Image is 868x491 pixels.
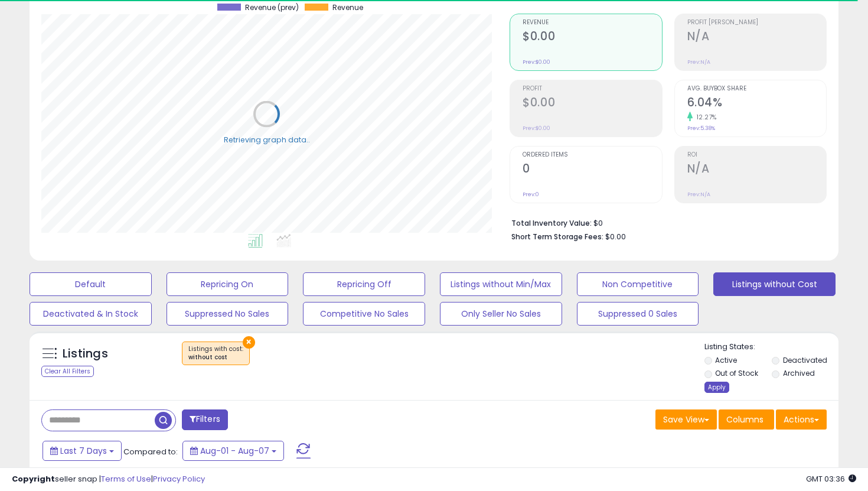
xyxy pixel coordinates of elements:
[605,231,626,242] span: $0.00
[303,302,425,326] button: Competitive No Sales
[687,86,826,92] span: Avg. Buybox Share
[523,152,661,158] span: Ordered Items
[523,96,661,112] h2: $0.00
[182,409,228,430] button: Filters
[655,409,717,430] button: Save View
[440,272,562,296] button: Listings without Min/Max
[41,366,94,377] div: Clear All Filters
[188,353,243,362] div: without cost
[167,272,289,296] button: Repricing On
[101,473,151,485] a: Terms of Use
[182,441,284,461] button: Aug-01 - Aug-07
[224,134,310,145] div: Retrieving graph data..
[43,441,122,461] button: Last 7 Days
[440,302,562,326] button: Only Seller No Sales
[188,344,243,362] span: Listings with cost :
[123,446,178,457] span: Compared to:
[511,232,603,242] b: Short Term Storage Fees:
[776,409,827,430] button: Actions
[704,382,729,393] div: Apply
[687,191,710,198] small: Prev: N/A
[523,162,661,178] h2: 0
[200,445,269,457] span: Aug-01 - Aug-07
[577,302,699,326] button: Suppressed 0 Sales
[783,368,815,378] label: Archived
[713,272,836,296] button: Listings without Cost
[523,19,661,26] span: Revenue
[687,96,826,112] h2: 6.04%
[30,272,152,296] button: Default
[12,473,55,485] strong: Copyright
[687,30,826,45] h2: N/A
[12,474,205,485] div: seller snap | |
[167,302,289,326] button: Suppressed No Sales
[719,409,774,430] button: Columns
[60,445,107,457] span: Last 7 Days
[523,191,539,198] small: Prev: 0
[303,272,425,296] button: Repricing Off
[726,414,763,425] span: Columns
[523,58,550,66] small: Prev: $0.00
[806,473,856,485] span: 2025-08-17 03:36 GMT
[523,86,661,92] span: Profit
[243,336,255,349] button: ×
[523,125,550,132] small: Prev: $0.00
[687,152,826,158] span: ROI
[577,272,699,296] button: Non Competitive
[704,342,839,353] p: Listing States:
[511,218,592,228] b: Total Inventory Value:
[687,19,826,26] span: Profit [PERSON_NAME]
[153,473,205,485] a: Privacy Policy
[687,162,826,178] h2: N/A
[63,346,108,362] h5: Listings
[523,30,661,45] h2: $0.00
[687,125,715,132] small: Prev: 5.38%
[30,302,152,326] button: Deactivated & In Stock
[687,58,710,66] small: Prev: N/A
[783,355,827,365] label: Deactivated
[693,113,717,122] small: 12.27%
[715,355,737,365] label: Active
[511,215,818,229] li: $0
[715,368,758,378] label: Out of Stock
